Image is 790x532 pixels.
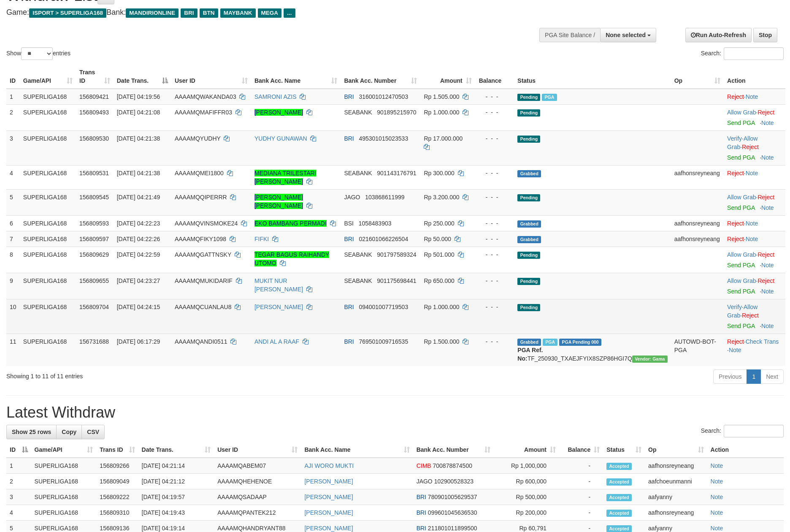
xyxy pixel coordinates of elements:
[724,334,785,366] td: · ·
[171,65,251,89] th: User ID: activate to sort column ascending
[214,442,301,458] th: User ID: activate to sort column ascending
[671,215,724,231] td: aafhonsreyneang
[6,65,20,89] th: ID
[761,204,774,211] a: Note
[304,509,353,516] a: [PERSON_NAME]
[724,215,785,231] td: ·
[200,8,218,18] span: BTN
[600,28,656,42] button: None selected
[175,236,226,242] span: AAAAMQFIKY1098
[181,8,197,18] span: BRI
[727,251,756,258] a: Allow Grab
[6,442,31,458] th: ID: activate to sort column descending
[727,194,758,201] span: ·
[31,458,97,474] td: SUPERLIGA168
[517,347,543,362] b: PGA Ref. No:
[20,334,76,366] td: SUPERLIGA168
[96,474,138,489] td: 156809049
[344,304,354,310] span: BRI
[559,474,603,489] td: -
[559,489,603,505] td: -
[645,458,707,474] td: aafhonsreyneang
[117,170,160,176] span: [DATE] 04:21:38
[420,65,475,89] th: Amount: activate to sort column ascending
[724,425,784,437] input: Search:
[377,109,416,116] span: Copy 901895215970 to clipboard
[761,323,774,329] a: Note
[727,204,755,211] a: Send PGA
[424,220,454,227] span: Rp 250.000
[727,135,758,150] span: ·
[344,135,354,142] span: BRI
[284,8,295,18] span: ...
[424,304,459,310] span: Rp 1.000.000
[559,505,603,521] td: -
[359,135,408,142] span: Copy 495301015023533 to clipboard
[747,369,761,384] a: 1
[117,135,160,142] span: [DATE] 04:21:38
[304,494,353,500] a: [PERSON_NAME]
[479,92,511,101] div: - - -
[428,494,477,500] span: Copy 780901005629537 to clipboard
[79,194,109,201] span: 156809545
[417,494,426,500] span: BRI
[727,304,742,310] a: Verify
[479,193,511,201] div: - - -
[377,277,416,284] span: Copy 901175698441 to clipboard
[254,93,297,100] a: SAMRONI AZIS
[341,65,420,89] th: Bank Acc. Number: activate to sort column ascending
[214,489,301,505] td: AAAAMQSADAAP
[79,304,109,310] span: 156809704
[433,462,472,469] span: Copy 700878874500 to clipboard
[20,273,76,299] td: SUPERLIGA168
[117,338,160,345] span: [DATE] 06:17:29
[214,458,301,474] td: AAAAMQABEM07
[117,251,160,258] span: [DATE] 04:22:59
[727,304,758,319] a: Allow Grab
[713,369,747,384] a: Previous
[31,442,97,458] th: Game/API: activate to sort column ascending
[20,89,76,105] td: SUPERLIGA168
[254,304,303,310] a: [PERSON_NAME]
[724,273,785,299] td: ·
[645,474,707,489] td: aafchoeunmanni
[344,220,354,227] span: BSI
[746,93,758,100] a: Note
[727,262,755,269] a: Send PGA
[6,165,20,189] td: 4
[606,463,632,470] span: Accepted
[6,489,31,505] td: 3
[304,525,353,532] a: [PERSON_NAME]
[727,277,758,284] span: ·
[413,442,494,458] th: Bank Acc. Number: activate to sort column ascending
[344,170,372,176] span: SEABANK
[6,130,20,165] td: 3
[671,165,724,189] td: aafhonsreyneang
[424,251,454,258] span: Rp 501.000
[727,93,744,100] a: Reject
[20,215,76,231] td: SUPERLIGA168
[6,404,784,421] h1: Latest Withdraw
[753,28,777,42] a: Stop
[724,231,785,247] td: ·
[359,220,392,227] span: Copy 1058483903 to clipboard
[603,442,645,458] th: Status: activate to sort column ascending
[96,442,138,458] th: Trans ID: activate to sort column ascending
[175,109,232,116] span: AAAAMQMAFIFFR03
[254,338,299,345] a: ANDI AL A RAAF
[543,339,557,346] span: Marked by aafromsomean
[20,231,76,247] td: SUPERLIGA168
[6,47,70,60] label: Show entries
[175,194,227,201] span: AAAAMQQIPERRR
[758,109,774,116] a: Reject
[761,154,774,161] a: Note
[434,478,473,485] span: Copy 102900528323 to clipboard
[724,65,785,89] th: Action
[729,347,741,353] a: Note
[727,170,744,176] a: Reject
[138,442,214,458] th: Date Trans.: activate to sort column ascending
[344,277,372,284] span: SEABANK
[758,251,774,258] a: Reject
[727,251,758,258] span: ·
[31,474,97,489] td: SUPERLIGA168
